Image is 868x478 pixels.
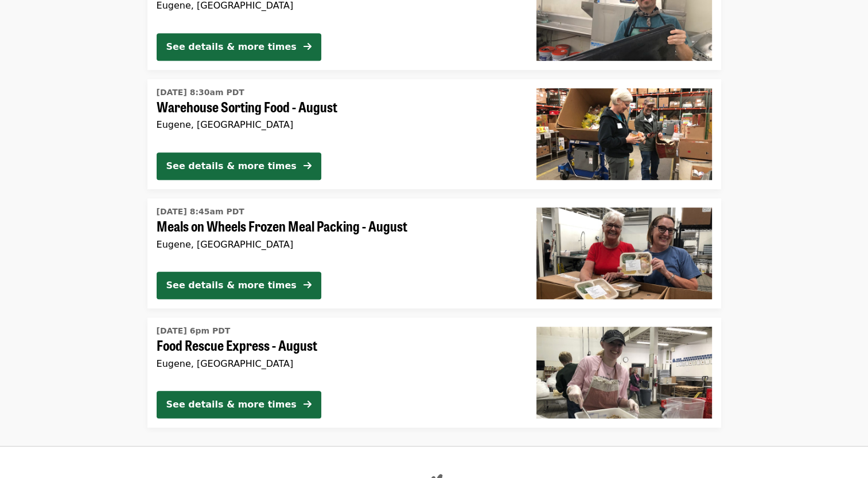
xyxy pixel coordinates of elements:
[157,239,518,250] div: Eugene, [GEOGRAPHIC_DATA]
[157,119,518,130] div: Eugene, [GEOGRAPHIC_DATA]
[303,399,312,410] i: arrow-right icon
[157,325,231,337] time: [DATE] 6pm PDT
[157,87,244,99] time: [DATE] 8:30am PDT
[157,152,321,180] button: See details & more times
[157,218,518,234] span: Meals on Wheels Frozen Meal Packing - August
[157,358,518,369] div: Eugene, [GEOGRAPHIC_DATA]
[147,318,721,428] a: See details for "Food Rescue Express - August"
[303,41,312,52] i: arrow-right icon
[166,398,297,412] div: See details & more times
[536,207,712,299] img: Meals on Wheels Frozen Meal Packing - August organized by FOOD For Lane County
[157,33,321,61] button: See details & more times
[536,327,712,418] img: Food Rescue Express - August organized by FOOD For Lane County
[303,160,312,171] i: arrow-right icon
[157,99,518,115] span: Warehouse Sorting Food - August
[166,279,297,292] div: See details & more times
[157,272,321,299] button: See details & more times
[166,40,297,54] div: See details & more times
[536,88,712,180] img: Warehouse Sorting Food - August organized by FOOD For Lane County
[157,337,518,354] span: Food Rescue Express - August
[157,206,244,218] time: [DATE] 8:45am PDT
[147,198,721,308] a: See details for "Meals on Wheels Frozen Meal Packing - August"
[157,391,321,418] button: See details & more times
[147,79,721,189] a: See details for "Warehouse Sorting Food - August"
[303,280,312,291] i: arrow-right icon
[166,159,297,173] div: See details & more times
